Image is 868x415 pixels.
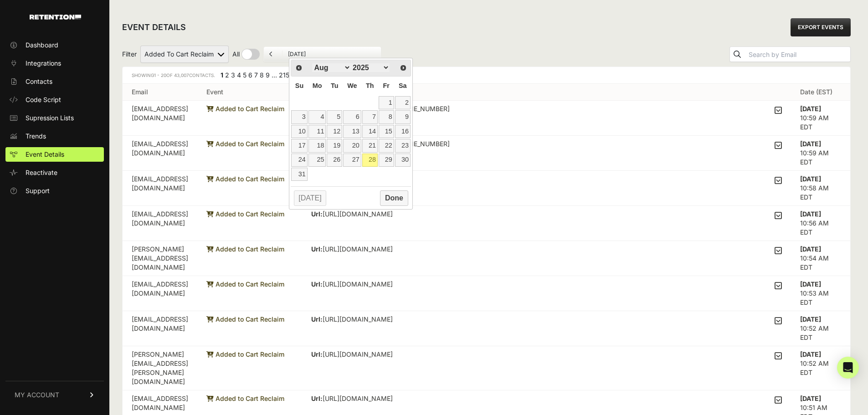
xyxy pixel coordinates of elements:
span: Tuesday [331,82,339,89]
a: 29 [379,154,394,167]
span: Supression Lists [26,113,74,123]
select: Filter [140,46,229,63]
td: 10:58 AM EDT [791,171,850,206]
strong: [DATE] [800,210,821,218]
a: Prev [292,61,305,74]
h2: EVENT DETAILS [122,21,186,34]
a: 12 [327,125,342,138]
span: Saturday [399,82,407,89]
strong: [DATE] [800,280,821,288]
a: Page 9 [266,71,270,79]
img: Retention.com [30,15,81,20]
span: Added to Cart Reclaim [206,350,284,358]
span: Added to Cart Reclaim [206,210,284,218]
td: 10:59 AM EDT [791,136,850,171]
strong: [DATE] [800,140,821,148]
a: 26 [327,154,342,167]
td: [PERSON_NAME][EMAIL_ADDRESS][DOMAIN_NAME] [123,241,197,276]
p: [URL][DOMAIN_NAME] [311,315,503,324]
a: 13 [343,125,361,138]
a: 28 [362,154,378,167]
a: 16 [395,125,411,138]
span: Added to Cart Reclaim [206,245,284,253]
a: 25 [308,154,326,167]
a: Event Details [5,147,104,162]
span: Reactivate [26,168,57,177]
span: Thursday [366,82,374,89]
th: Event [197,84,302,101]
a: Dashboard [5,38,104,52]
p: [URL][DOMAIN_NAME] [311,394,464,403]
span: Integrations [26,59,61,68]
span: Next [400,64,407,72]
a: Reactivate [5,165,104,180]
a: Page 8 [260,71,264,79]
span: Added to Cart Reclaim [206,140,284,148]
button: [DATE] [294,190,327,206]
th: Email [123,84,197,101]
a: Page 4 [237,71,241,79]
span: Dashboard [26,41,58,50]
strong: Url: [311,280,323,288]
a: 8 [379,110,394,123]
td: [PERSON_NAME][EMAIL_ADDRESS][PERSON_NAME][DOMAIN_NAME] [123,346,197,390]
strong: [DATE] [800,175,821,183]
a: Page 7 [254,71,258,79]
strong: [DATE] [800,105,821,113]
strong: [DATE] [800,395,821,402]
a: 6 [343,110,361,123]
a: 5 [327,110,342,123]
div: Open Intercom Messenger [837,357,859,379]
a: 1 [379,96,394,109]
a: 11 [308,125,326,138]
a: 14 [362,125,378,138]
span: Event Details [26,150,64,159]
button: Done [380,190,408,206]
a: Page 2 [225,71,229,79]
td: [EMAIL_ADDRESS][DOMAIN_NAME] [123,101,197,136]
span: Contacts. [173,72,215,78]
strong: [DATE] [800,315,821,323]
span: Added to Cart Reclaim [206,280,284,288]
span: Prev [295,64,303,72]
span: Added to Cart Reclaim [206,315,284,323]
td: [EMAIL_ADDRESS][DOMAIN_NAME] [123,311,197,346]
td: 10:54 AM EDT [791,241,850,276]
a: Page 5 [243,71,247,79]
a: EXPORT EVENTS [791,18,851,36]
th: Date (EST) [791,84,850,101]
p: [URL][DOMAIN_NAME] [311,280,469,289]
a: 19 [327,139,342,152]
a: 22 [379,139,394,152]
span: 1 - 20 [154,72,166,78]
a: 18 [308,139,326,152]
td: 10:52 AM EDT [791,346,850,390]
a: MY ACCOUNT [5,381,104,409]
span: Contacts [26,77,52,86]
p: [URL][DOMAIN_NAME] [311,210,457,219]
span: Code Script [26,95,61,104]
span: Friday [383,82,389,89]
span: MY ACCOUNT [15,390,59,400]
strong: Url: [311,350,323,358]
td: 10:52 AM EDT [791,311,850,346]
div: Pagination [219,71,314,82]
a: 3 [291,110,307,123]
a: 27 [343,154,361,167]
a: 15 [379,125,394,138]
a: 30 [395,154,411,167]
a: 24 [291,154,307,167]
span: 43,007 [174,72,189,78]
strong: Url: [311,315,323,323]
td: [EMAIL_ADDRESS][DOMAIN_NAME] [123,171,197,206]
a: 7 [362,110,378,123]
a: Trends [5,129,104,143]
a: 4 [308,110,326,123]
em: Page 1 [221,71,223,79]
a: 17 [291,139,307,152]
a: Page 2150 [279,71,293,79]
span: Sunday [295,82,303,89]
p: [URL][DOMAIN_NAME] [311,245,460,254]
input: Search by Email [747,48,850,61]
a: Integrations [5,56,104,71]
